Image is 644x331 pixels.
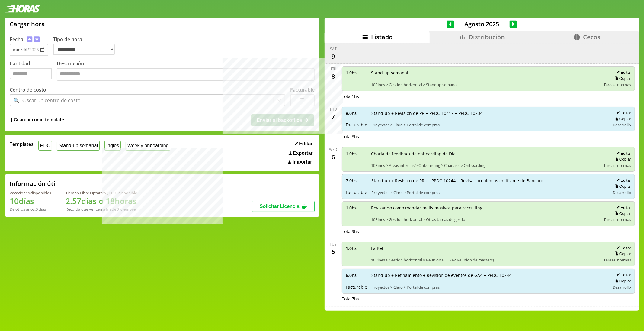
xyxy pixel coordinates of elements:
span: +Guardar como template [10,117,64,123]
div: Total 8 hs [342,134,635,139]
h1: 10 días [10,196,51,206]
label: Fecha [10,36,23,43]
div: Mon [329,309,338,314]
label: Tipo de hora [53,36,120,56]
span: Editar [299,141,312,147]
div: Thu [330,107,337,112]
span: 10Pines > Gestion horizontal > Standup semanal [371,82,599,87]
button: Ingles [104,141,121,150]
span: 10Pines > Gestion horizontal > Otras tareas de gestion [371,217,599,222]
b: Diciembre [116,206,136,212]
button: Copiar [613,278,631,284]
span: Revisando como mandar mails masivos para recruiting [371,205,599,211]
div: Total 1 hs [342,93,635,99]
div: Tue [330,242,337,247]
span: Templates [10,141,34,148]
span: Desarrollo [613,190,631,195]
button: Editar [614,110,631,115]
select: Tipo de hora [53,44,115,55]
span: Facturable [346,122,367,128]
span: Tareas internas [604,217,631,222]
button: Copiar [613,211,631,216]
span: + [10,117,13,123]
input: Cantidad [10,68,52,79]
span: 10Pines > Gestion horizontal > Reunion BEH (ex Reunion de masters) [371,257,599,263]
div: 9 [328,51,338,61]
span: Distribución [469,33,505,41]
label: Cantidad [10,60,57,82]
div: De otros años: 0 días [10,206,51,212]
div: Recordá que vencen a fin de [66,206,137,212]
span: 1.0 hs [346,151,367,157]
div: Tiempo Libre Optativo (TiLO) disponible [66,190,137,196]
span: Proyectos > Claro > Portal de compras [371,122,606,128]
label: Descripción [57,60,315,82]
span: 8.0 hs [346,110,367,116]
div: Vacaciones disponibles [10,190,51,196]
span: Proyectos > Claro > Portal de compras [371,190,606,195]
label: Facturable [290,86,315,93]
span: Facturable [346,190,367,195]
span: Facturable [346,284,367,290]
div: 7 [328,112,338,122]
div: scrollable content [325,43,639,310]
span: Solicitar Licencia [260,204,300,209]
span: 7.0 hs [346,178,367,183]
span: Listado [371,33,392,41]
span: Tareas internas [604,257,631,263]
span: Stand-up + Revision de PRs + PPDC-10244 + Revisar problemas en iframe de Bancard [371,178,606,183]
button: Editar [614,70,631,75]
button: Copiar [613,76,631,81]
span: Tareas internas [604,82,631,87]
h1: 2.57 días o 18 horas [66,196,137,206]
span: Desarrollo [613,284,631,290]
div: 8 [328,71,338,81]
h2: Información útil [10,180,57,188]
div: Fri [331,66,336,71]
span: Charla de feedback de onboarding de Dia [371,151,599,157]
span: 1.0 hs [346,70,367,76]
button: Weekly onboarding [126,141,170,150]
span: Stand-up semanal [371,70,599,76]
div: Sat [330,46,337,51]
span: Exportar [293,151,313,156]
button: Copiar [613,251,631,256]
button: Editar [293,141,315,147]
span: 10Pines > Areas internas > Onboarding > Charlas de Onboarding [371,163,599,168]
button: Editar [614,245,631,251]
label: Centro de costo [10,86,46,93]
button: Copiar [613,116,631,122]
div: Total 7 hs [342,296,635,302]
div: 6 [328,152,338,162]
button: PDC [38,141,52,150]
button: Copiar [613,157,631,162]
span: La Beh [371,245,599,251]
span: 1.0 hs [346,245,367,251]
button: Solicitar Licencia [252,201,315,212]
button: Editar [614,205,631,210]
span: Tareas internas [604,163,631,168]
span: Stand-up + Refinamiento + Revision de eventos de GA4 + PPDC-10244 [371,272,606,278]
h1: Cargar hora [10,20,45,28]
span: Desarrollo [613,122,631,128]
span: 1.0 hs [346,205,367,211]
span: Stand-up + Revision de PR + PPDC-10417 + PPDC-10234 [371,110,606,116]
span: Agosto 2025 [454,20,510,28]
button: Editar [614,272,631,277]
div: 🔍 Buscar un centro de costo [13,97,81,104]
span: Cecos [583,33,600,41]
button: Copiar [613,184,631,189]
textarea: Descripción [57,68,315,81]
span: 6.0 hs [346,272,367,278]
span: Proyectos > Claro > Portal de compras [371,284,606,290]
span: Importar [293,159,312,165]
button: Editar [614,151,631,156]
img: logotipo [5,5,40,13]
div: Total 9 hs [342,229,635,234]
button: Exportar [287,150,315,156]
button: Editar [614,178,631,183]
div: 5 [328,247,338,257]
button: Stand-up semanal [57,141,99,150]
div: Wed [329,147,338,152]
